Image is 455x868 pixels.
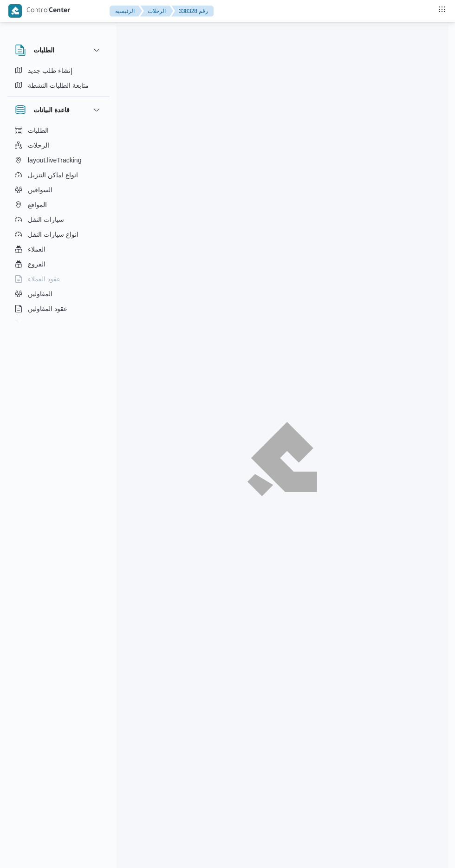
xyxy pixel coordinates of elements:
[11,138,106,153] button: الرحلات
[140,6,173,17] button: الرحلات
[8,4,22,18] img: X8yXhbKr1z7QwAAAABJRU5ErkJggg==
[11,168,106,182] button: انواع اماكن التنزيل
[28,199,47,210] span: المواقع
[28,303,67,314] span: عقود المقاولين
[11,227,106,242] button: انواع سيارات النقل
[28,125,49,136] span: الطلبات
[28,184,52,195] span: السواقين
[28,288,52,299] span: المقاولين
[28,155,81,166] span: layout.liveTracking
[11,212,106,227] button: سيارات النقل
[11,182,106,197] button: السواقين
[28,80,89,91] span: متابعة الطلبات النشطة
[7,123,110,324] div: قاعدة البيانات
[250,425,314,493] img: ILLA Logo
[49,7,71,15] b: Center
[28,229,78,240] span: انواع سيارات النقل
[33,104,70,116] h3: قاعدة البيانات
[28,259,45,270] span: الفروع
[28,169,78,181] span: انواع اماكن التنزيل
[28,244,45,255] span: العملاء
[11,242,106,257] button: العملاء
[28,140,49,151] span: الرحلات
[11,286,106,301] button: المقاولين
[171,6,214,17] button: 338328 رقم
[11,272,106,286] button: عقود العملاء
[15,45,102,56] button: الطلبات
[28,318,66,329] span: اجهزة التليفون
[11,316,106,331] button: اجهزة التليفون
[110,6,142,17] button: الرئيسيه
[7,63,110,97] div: الطلبات
[33,45,54,56] h3: الطلبات
[11,78,106,93] button: متابعة الطلبات النشطة
[15,104,102,116] button: قاعدة البيانات
[11,301,106,316] button: عقود المقاولين
[28,273,60,285] span: عقود العملاء
[11,123,106,138] button: الطلبات
[11,153,106,168] button: layout.liveTracking
[11,197,106,212] button: المواقع
[11,257,106,272] button: الفروع
[28,214,64,225] span: سيارات النقل
[28,65,72,76] span: إنشاء طلب جديد
[11,63,106,78] button: إنشاء طلب جديد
